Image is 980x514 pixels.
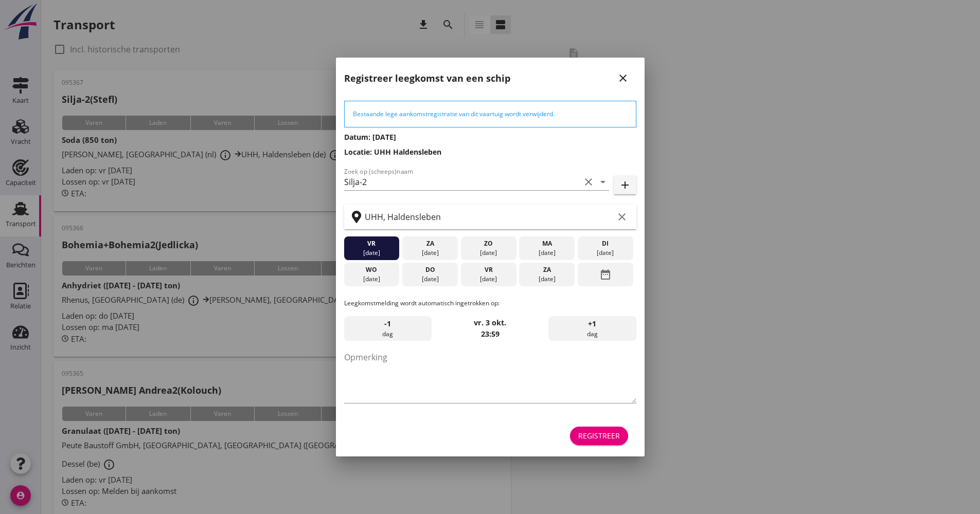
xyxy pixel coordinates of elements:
[463,265,513,274] div: vr
[617,72,629,84] i: close
[570,427,628,445] button: Registreer
[580,248,631,258] div: [DATE]
[619,179,631,191] i: add
[599,265,612,284] i: date_range
[548,316,636,341] div: dag
[522,248,572,258] div: [DATE]
[522,265,572,274] div: za
[346,239,397,248] div: vr
[522,239,572,248] div: ma
[346,265,397,274] div: wo
[405,248,455,258] div: [DATE]
[346,274,397,284] div: [DATE]
[463,239,513,248] div: zo
[522,274,572,284] div: [DATE]
[474,318,506,327] strong: vr. 3 okt.
[353,109,628,119] div: Bestaande lege aankomstregistratie van dit vaartuig wordt verwijderd.
[405,274,455,284] div: [DATE]
[365,209,614,225] input: Zoek op terminal of plaats
[463,274,513,284] div: [DATE]
[344,299,636,308] p: Leegkomstmelding wordt automatisch ingetrokken op:
[580,239,631,248] div: di
[616,211,628,223] i: clear
[344,132,636,142] h3: Datum: [DATE]
[344,174,580,190] input: Zoek op (scheeps)naam
[344,146,636,157] h3: Locatie: UHH Haldensleben
[578,430,620,441] div: Registreer
[405,265,455,274] div: do
[344,71,510,85] h2: Registreer leegkomst van een schip
[463,248,513,258] div: [DATE]
[346,248,397,258] div: [DATE]
[582,176,595,188] i: clear
[588,318,596,329] span: +1
[344,316,432,341] div: dag
[384,318,391,329] span: -1
[481,329,500,339] strong: 23:59
[344,349,636,403] textarea: Opmerking
[597,176,609,188] i: arrow_drop_down
[405,239,455,248] div: za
